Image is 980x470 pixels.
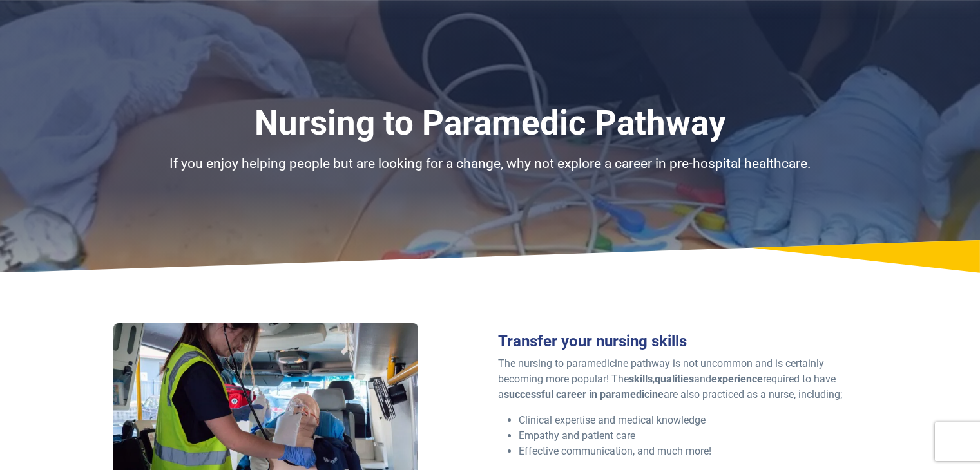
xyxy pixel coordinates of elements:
[519,444,867,459] li: Effective communication, and much more!
[629,373,653,385] strong: skills
[113,154,867,174] p: If you enjoy helping people but are looking for a change, why not explore a career in pre-hospita...
[498,356,867,402] p: The nursing to paramedicine pathway is not uncommon and is certainly becoming more popular! The ,...
[519,428,867,444] li: Empathy and patient care
[519,413,867,428] li: Clinical expertise and medical knowledge
[504,388,586,400] strong: successful career
[711,373,763,385] strong: experience
[589,388,664,400] strong: in paramedicine
[655,373,694,385] strong: qualities
[113,103,867,144] h1: Nursing to Paramedic Pathway
[498,332,867,351] h3: Transfer your nursing skills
